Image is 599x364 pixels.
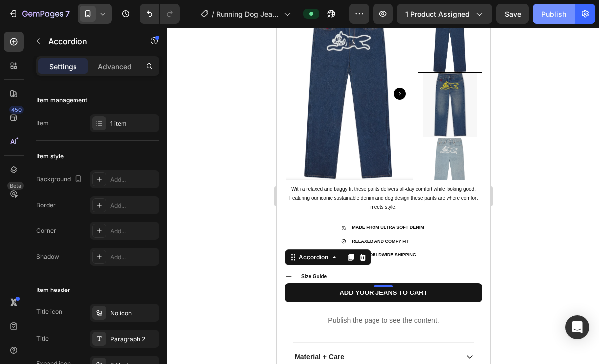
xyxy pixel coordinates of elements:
[36,119,49,128] div: Item
[140,4,180,24] div: Undo/Redo
[49,61,77,72] p: Settings
[110,201,157,210] div: Add...
[36,173,84,186] div: Background
[36,96,87,105] div: Item management
[110,175,157,184] div: Add...
[216,9,280,19] span: Running Dog Jeans
[541,9,566,19] div: Publish
[505,10,521,18] span: Save
[36,307,62,316] div: Title icon
[110,253,157,262] div: Add...
[98,61,132,72] p: Advanced
[110,119,157,128] div: 1 item
[48,35,133,47] p: Accordion
[4,4,74,24] button: 7
[36,334,49,343] div: Title
[212,9,214,19] span: /
[110,309,157,318] div: No icon
[110,335,157,344] div: Paragraph 2
[36,286,70,294] div: Item header
[65,8,70,20] p: 7
[277,28,490,364] iframe: Design area
[9,106,24,114] div: 450
[405,9,470,19] span: 1 product assigned
[36,152,64,161] div: Item style
[36,201,56,210] div: Border
[36,252,59,261] div: Shadow
[7,182,24,190] div: Beta
[565,315,589,339] div: Open Intercom Messenger
[397,4,492,24] button: 1 product assigned
[110,227,157,236] div: Add...
[496,4,529,24] button: Save
[36,226,56,235] div: Corner
[533,4,575,24] button: Publish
